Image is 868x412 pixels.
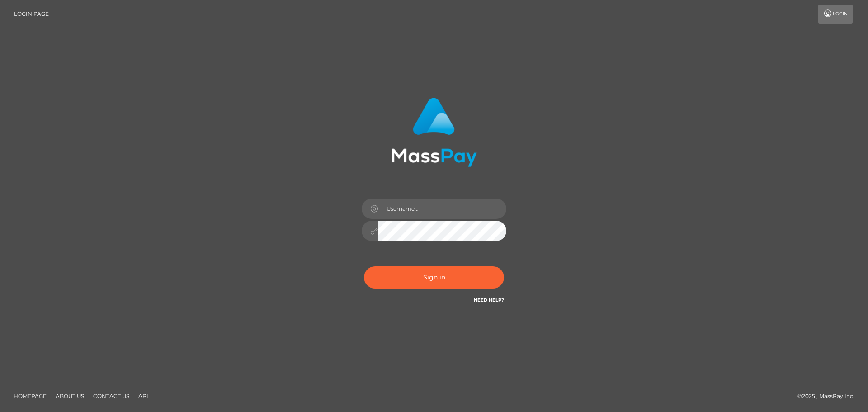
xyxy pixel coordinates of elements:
img: MassPay Login [391,98,477,167]
button: Sign in [364,266,504,289]
a: Login [818,5,853,24]
a: Login Page [14,5,49,24]
div: © 2025 , MassPay Inc. [797,391,861,401]
input: Username... [378,199,506,219]
a: About Us [52,389,88,403]
a: Homepage [10,389,50,403]
a: API [135,389,152,403]
a: Contact Us [90,389,133,403]
a: Need Help? [474,297,504,303]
